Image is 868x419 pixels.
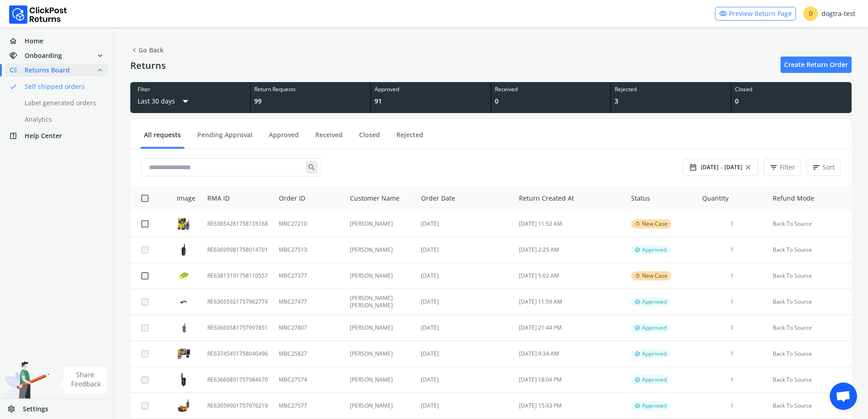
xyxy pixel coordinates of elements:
td: MBC27807 [273,315,344,341]
a: doneSelf shipped orders [5,80,119,93]
span: Onboarding [25,51,62,60]
td: [DATE] 2:25 AM [514,237,626,263]
img: row_image [177,269,190,283]
span: search [306,161,318,174]
span: settings [7,403,23,415]
span: Help Center [25,131,62,140]
span: sort [812,161,821,174]
span: Returns Board [25,66,70,75]
td: 1 [697,263,767,289]
td: [PERSON_NAME] [PERSON_NAME] [344,289,416,315]
td: MBC27513 [273,237,344,263]
th: Customer Name [344,186,416,211]
img: row_image [177,297,190,307]
span: handshake [9,49,25,62]
span: rotate_left [635,220,640,228]
td: RE63659901757976219 [202,393,273,419]
span: D [803,6,818,21]
span: verified [635,246,640,253]
a: Rejected [393,130,427,146]
td: Back To Source [767,341,852,367]
td: [PERSON_NAME] [344,315,416,341]
td: [PERSON_NAME] [344,341,416,367]
span: [DATE] [701,164,719,171]
div: 3 [615,97,727,106]
span: expand_less [96,64,104,77]
a: Received [312,130,346,146]
a: Create Return Order [781,57,852,73]
a: Approved [265,130,303,146]
span: close [744,161,752,174]
td: RE63695981758014701 [202,237,273,263]
td: MBC25827 [273,341,344,367]
td: [PERSON_NAME] [344,263,416,289]
td: Back To Source [767,315,852,341]
button: sortSort [806,159,841,176]
span: Approved [642,402,667,409]
th: Status [626,186,697,211]
td: [DATE] 15:43 PM [514,393,626,419]
td: [DATE] [416,263,514,289]
span: verified [635,402,640,409]
td: [PERSON_NAME] [344,393,416,419]
td: RE63813191758110557 [202,263,273,289]
span: help_center [9,129,25,142]
span: Filter [780,163,795,172]
td: MBC27210 [273,211,344,237]
span: filter_list [770,161,778,174]
span: Home [25,36,43,46]
th: Quantity [697,186,767,211]
span: verified [635,350,640,357]
td: [DATE] [416,211,514,237]
td: Back To Source [767,367,852,393]
a: help_centerHelp Center [5,129,108,142]
span: Go Back [130,44,164,57]
div: 0 [495,97,607,106]
td: 1 [697,393,767,419]
th: Return Created At [514,186,626,211]
td: RE63745451758040496 [202,341,273,367]
div: Rejected [615,86,727,93]
img: row_image [177,322,190,334]
td: 1 [697,211,767,237]
a: Analytics [5,113,119,126]
td: RE63854281758135168 [202,211,273,237]
img: Logo [9,5,67,24]
div: 99 [254,97,367,106]
div: Open chat [830,383,857,410]
span: Approved [642,298,667,305]
span: - [720,163,723,172]
span: verified [635,324,640,331]
td: [DATE] 5:02 AM [514,263,626,289]
span: expand_more [96,49,104,62]
td: [DATE] [416,367,514,393]
span: [DATE] [724,164,742,171]
td: MBC27577 [273,393,344,419]
th: Order ID [273,186,344,211]
td: MBC27477 [273,289,344,315]
td: [DATE] 21:44 PM [514,315,626,341]
span: date_range [689,161,697,174]
td: 1 [697,341,767,367]
div: dogtra-test [803,6,855,21]
td: RE63669581757997851 [202,315,273,341]
span: visibility [719,7,727,20]
div: Approved [375,86,487,93]
th: Refund Mode [767,186,852,211]
span: New Case [642,220,668,228]
span: verified [635,298,640,305]
img: row_image [177,243,190,257]
span: low_priority [9,64,25,77]
td: [DATE] [416,341,514,367]
td: 1 [697,367,767,393]
a: visibilityPreview Return Page [715,7,796,21]
td: [DATE] [416,393,514,419]
img: row_image [177,373,190,387]
span: Approved [642,376,667,383]
td: [DATE] [416,237,514,263]
td: 1 [697,237,767,263]
span: verified [635,376,640,383]
span: chevron_left [130,44,139,57]
div: 0 [735,97,848,106]
td: [DATE] 18:04 PM [514,367,626,393]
